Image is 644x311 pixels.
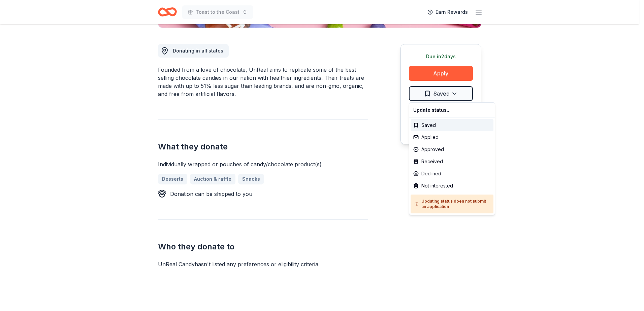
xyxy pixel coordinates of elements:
span: Toast to the Coast [196,8,239,16]
div: Applied [411,131,493,143]
div: Received [411,155,493,168]
div: Declined [411,168,493,180]
div: Approved [411,143,493,155]
h5: Updating status does not submit an application [415,199,489,209]
div: Update status... [411,104,493,116]
div: Saved [411,119,493,131]
div: Not interested [411,180,493,192]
